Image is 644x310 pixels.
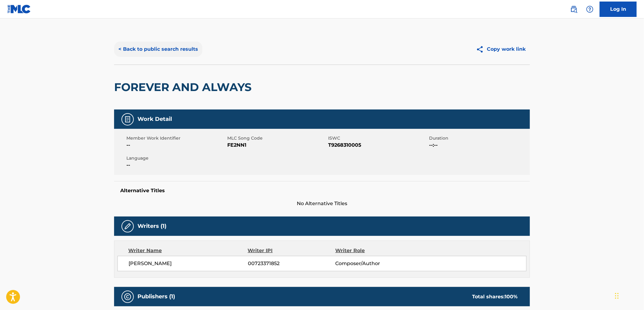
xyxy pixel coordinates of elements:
[429,141,528,149] span: --:--
[472,293,518,300] div: Total shares:
[129,260,248,267] span: [PERSON_NAME]
[248,260,335,267] span: 00723371852
[120,188,524,194] h5: Alternative Titles
[584,3,596,15] div: Help
[600,2,637,17] a: Log In
[137,223,166,230] h5: Writers (1)
[568,3,580,15] a: Public Search
[124,293,131,300] img: Publishers
[114,200,530,207] span: No Alternative Titles
[227,135,327,141] span: MLC Song Code
[126,161,226,169] span: --
[505,294,518,300] span: 100 %
[472,42,530,57] button: Copy work link
[328,141,427,149] span: T9268310005
[570,6,578,13] img: search
[126,155,226,161] span: Language
[114,42,202,57] button: < Back to public search results
[335,247,415,254] div: Writer Role
[124,116,131,123] img: Work Detail
[476,46,487,53] img: Copy work link
[137,116,172,123] h5: Work Detail
[128,247,248,254] div: Writer Name
[429,135,528,141] span: Duration
[248,247,336,254] div: Writer IPI
[328,135,427,141] span: ISWC
[586,6,594,13] img: help
[227,141,327,149] span: FE2NN1
[137,293,175,300] h5: Publishers (1)
[335,260,415,267] span: Composer/Author
[7,5,31,14] img: MLC Logo
[613,280,644,310] iframe: Chat Widget
[114,80,255,94] h2: FOREVER AND ALWAYS
[126,141,226,149] span: --
[126,135,226,141] span: Member Work Identifier
[615,287,619,305] div: Drag
[124,223,131,230] img: Writers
